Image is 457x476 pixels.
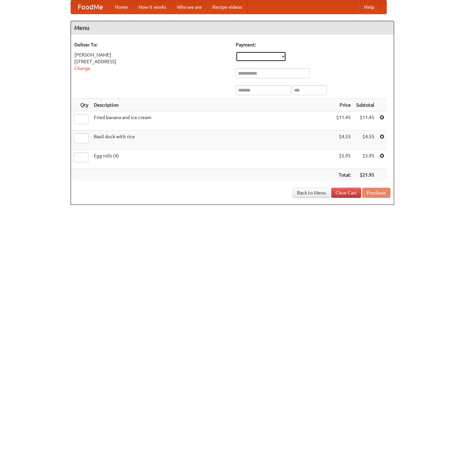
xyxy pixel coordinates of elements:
[353,131,377,150] td: $4.55
[236,41,390,48] h5: Payment:
[334,131,353,150] td: $4.55
[74,58,229,65] div: [STREET_ADDRESS]
[91,99,334,111] th: Description
[110,0,133,14] a: Home
[331,188,361,198] a: Clear Cart
[172,0,207,14] a: Who we are
[353,169,377,181] th: $21.95
[334,150,353,169] td: $5.95
[334,111,353,131] td: $11.45
[74,41,229,48] h5: Deliver To:
[362,188,390,198] button: Purchase
[207,0,247,14] a: Recipe videos
[74,66,90,71] a: Change
[91,150,334,169] td: Egg rolls (4)
[359,0,380,14] a: Help
[91,111,334,131] td: Fried banana and ice cream
[71,0,110,14] a: FoodMe
[74,51,229,58] div: [PERSON_NAME]
[353,150,377,169] td: $5.95
[71,21,394,35] h4: Menu
[353,99,377,111] th: Subtotal
[133,0,172,14] a: How it works
[334,99,353,111] th: Price
[91,131,334,150] td: Basil duck with rice
[71,99,91,111] th: Qty
[293,188,330,198] a: Back to Menu
[334,169,353,181] th: Total:
[353,111,377,131] td: $11.45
